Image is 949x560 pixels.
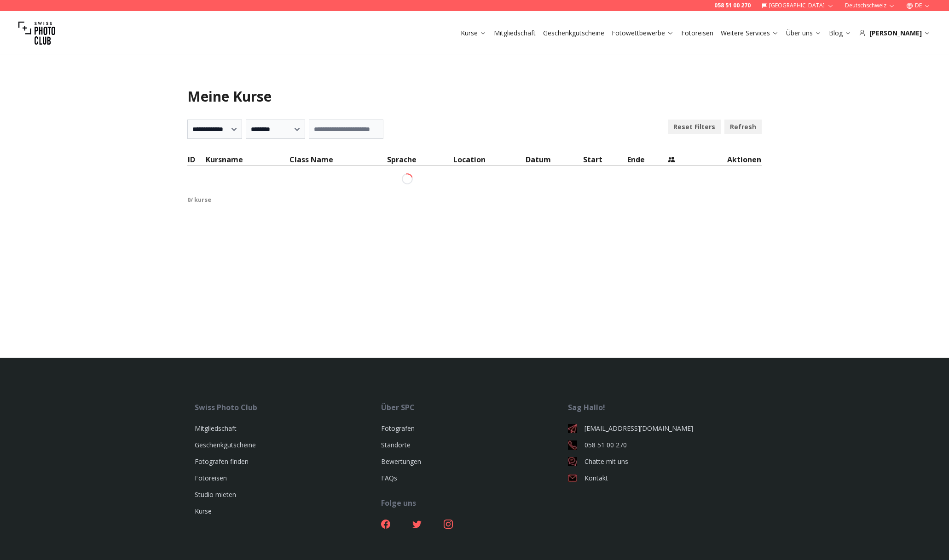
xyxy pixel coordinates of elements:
[18,15,55,51] img: Swiss photo club
[568,474,754,483] a: Kontakt
[714,2,751,9] a: 058 51 00 270
[568,457,754,466] a: Chatte mit uns
[786,29,822,38] a: Über uns
[859,29,931,38] div: [PERSON_NAME]
[381,474,397,482] a: FAQs
[187,195,211,204] b: 0 / kurse
[829,29,851,38] a: Blog
[381,457,421,466] a: Bewertungen
[195,402,381,413] div: Swiss Photo Club
[612,29,674,38] a: Fotowettbewerbe
[195,474,227,482] a: Fotoreisen
[782,27,825,40] button: Über uns
[730,122,756,131] b: Refresh
[457,27,490,40] button: Kurse
[187,88,762,105] h1: Meine Kurse
[289,154,387,166] th: Class Name
[668,120,721,134] button: Reset Filters
[381,424,415,433] a: Fotografen
[205,154,289,166] th: Kursname
[187,154,205,166] th: ID
[195,490,236,499] a: Studio mieten
[717,27,782,40] button: Weitere Services
[494,29,536,38] a: Mitgliedschaft
[568,440,754,450] a: 058 51 00 270
[627,154,667,166] th: Ende
[381,497,567,509] div: Folge uns
[685,154,762,166] th: Aktionen
[568,424,754,433] a: [EMAIL_ADDRESS][DOMAIN_NAME]
[195,507,212,515] a: Kurse
[195,457,249,466] a: Fotografen finden
[525,154,583,166] th: Datum
[724,120,762,134] button: Refresh
[381,440,411,449] a: Standorte
[681,29,713,38] a: Fotoreisen
[543,29,604,38] a: Geschenkgutscheine
[721,29,779,38] a: Weitere Services
[490,27,539,40] button: Mitgliedschaft
[453,154,525,166] th: Location
[583,154,627,166] th: Start
[195,424,237,433] a: Mitgliedschaft
[568,402,754,413] div: Sag Hallo!
[677,27,717,40] button: Fotoreisen
[608,27,677,40] button: Fotowettbewerbe
[825,27,855,40] button: Blog
[381,402,567,413] div: Über SPC
[539,27,608,40] button: Geschenkgutscheine
[461,29,486,38] a: Kurse
[195,440,256,449] a: Geschenkgutscheine
[387,154,453,166] th: Sprache
[673,122,715,131] b: Reset Filters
